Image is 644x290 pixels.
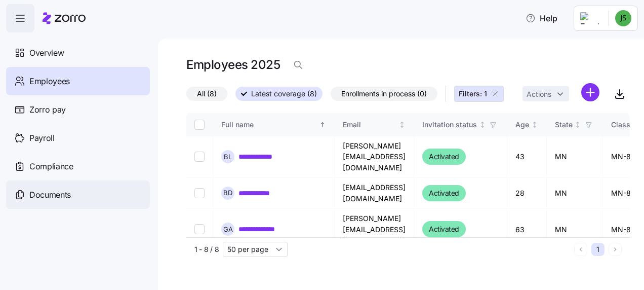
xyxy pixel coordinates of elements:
[6,152,150,180] a: Compliance
[574,243,587,256] button: Previous page
[335,178,414,209] td: [EMAIL_ADDRESS][DOMAIN_NAME]
[547,209,603,250] td: MN
[547,136,603,178] td: MN
[547,178,603,209] td: MN
[581,83,599,101] svg: add icon
[29,47,64,59] span: Overview
[194,152,205,162] input: Select record 1
[615,10,631,26] img: e2297c6c91996046e16e3fa60c5f2dcc
[429,187,459,199] span: Activated
[479,121,486,128] div: Not sorted
[611,119,630,130] div: Class
[29,103,66,116] span: Zorro pay
[343,119,397,130] div: Email
[527,91,551,98] span: Actions
[224,154,232,160] span: B L
[319,121,326,128] div: Sorted ascending
[580,12,600,24] img: Employer logo
[335,136,414,178] td: [PERSON_NAME][EMAIL_ADDRESS][DOMAIN_NAME]
[515,119,529,130] div: Age
[213,113,335,136] th: Full nameSorted ascending
[194,244,219,255] span: 1 - 8 / 8
[522,86,569,101] button: Actions
[341,87,427,100] span: Enrollments in process (0)
[223,226,233,233] span: G A
[429,151,459,163] span: Activated
[29,160,73,173] span: Compliance
[335,113,414,136] th: EmailNot sorted
[6,124,150,152] a: Payroll
[29,189,71,201] span: Documents
[197,87,217,100] span: All (8)
[459,89,487,99] span: Filters: 1
[531,121,538,128] div: Not sorted
[6,95,150,124] a: Zorro pay
[414,113,507,136] th: Invitation statusNot sorted
[398,121,406,128] div: Not sorted
[591,243,605,256] button: 1
[6,67,150,95] a: Employees
[6,39,150,67] a: Overview
[422,119,477,130] div: Invitation status
[194,120,205,130] input: Select all records
[574,121,581,128] div: Not sorted
[507,136,547,178] td: 43
[526,12,557,24] span: Help
[555,119,573,130] div: State
[251,87,317,100] span: Latest coverage (8)
[507,178,547,209] td: 28
[194,224,205,234] input: Select record 3
[517,8,566,28] button: Help
[547,113,603,136] th: StateNot sorted
[223,190,232,196] span: B D
[507,209,547,250] td: 63
[335,209,414,250] td: [PERSON_NAME][EMAIL_ADDRESS][DOMAIN_NAME]
[29,75,70,88] span: Employees
[186,57,280,72] h1: Employees 2025
[609,243,622,256] button: Next page
[194,188,205,198] input: Select record 2
[507,113,547,136] th: AgeNot sorted
[221,119,317,130] div: Full name
[429,223,459,235] span: Activated
[6,180,150,209] a: Documents
[29,132,55,144] span: Payroll
[454,86,504,102] button: Filters: 1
